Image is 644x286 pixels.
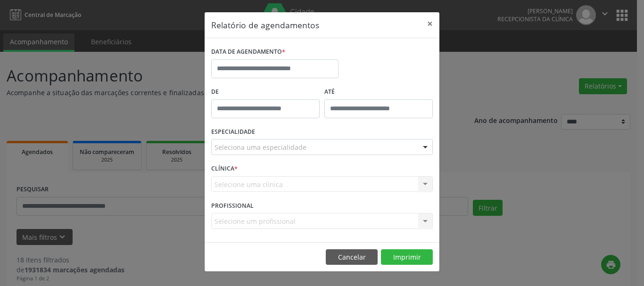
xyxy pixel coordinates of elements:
label: CLÍNICA [211,162,238,176]
span: Seleciona uma especialidade [215,142,306,152]
button: Close [421,12,439,35]
h5: Relatório de agendamentos [211,19,319,31]
label: PROFISSIONAL [211,198,254,213]
label: DATA DE AGENDAMENTO [211,45,285,59]
label: ATÉ [324,85,433,99]
button: Imprimir [381,249,433,265]
button: Cancelar [326,249,378,265]
label: De [211,85,320,99]
label: ESPECIALIDADE [211,125,255,139]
